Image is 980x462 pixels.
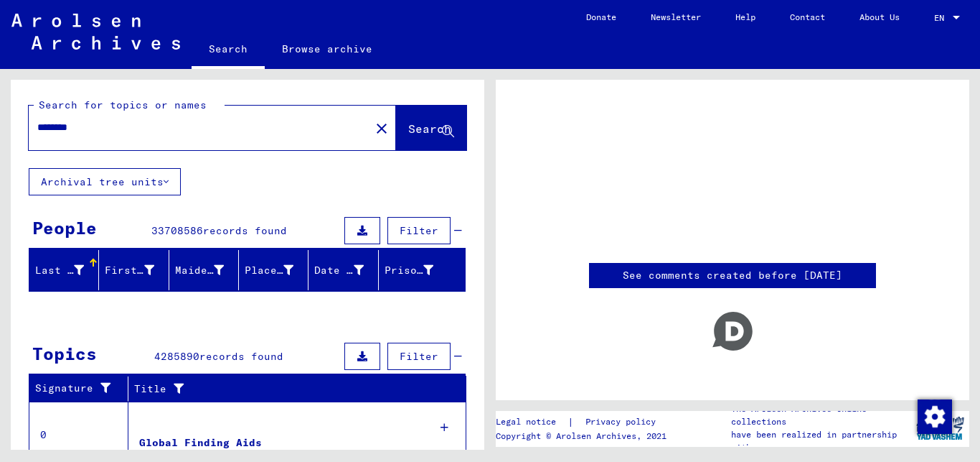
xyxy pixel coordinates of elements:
[99,250,169,290] mat-header-cell: First Name
[35,259,102,282] div: Last Name
[175,263,224,278] div: Maiden Name
[385,263,433,278] div: Prisoner #
[199,350,283,363] span: records found
[134,382,438,397] div: Title
[239,250,308,290] mat-header-cell: Place of Birth
[623,268,842,283] a: See comments created before [DATE]
[35,377,131,400] div: Signature
[29,250,99,290] mat-header-cell: Last Name
[400,224,438,237] span: Filter
[496,430,673,443] p: Copyright © Arolsen Archives, 2021
[367,114,396,142] button: Clear
[314,263,363,278] div: Date of Birth
[245,263,293,278] div: Place of Birth
[245,259,311,282] div: Place of Birth
[379,250,465,290] mat-header-cell: Prisoner #
[385,259,451,282] div: Prisoner #
[192,32,265,69] a: Search
[134,377,452,400] div: Title
[35,263,84,278] div: Last Name
[105,259,171,282] div: First Name
[29,168,181,195] button: Archival tree units
[105,263,154,278] div: First Name
[373,120,390,137] mat-icon: close
[387,217,451,244] button: Filter
[32,215,97,241] div: People
[396,106,466,150] button: Search
[35,381,117,396] div: Signature
[11,14,180,50] img: Arolsen_neg.svg
[265,32,390,66] a: Browse archive
[408,121,451,136] span: Search
[731,428,910,454] p: have been realized in partnership with
[32,341,97,366] div: Topics
[169,250,239,290] mat-header-cell: Maiden Name
[913,410,967,446] img: yv_logo.png
[917,399,951,433] div: Change consent
[496,415,673,430] div: |
[39,98,207,111] mat-label: Search for topics or names
[400,350,438,363] span: Filter
[308,250,378,290] mat-header-cell: Date of Birth
[314,259,381,282] div: Date of Birth
[918,399,952,434] img: Change consent
[731,402,910,428] p: The Arolsen Archives online collections
[574,415,673,430] a: Privacy policy
[151,224,203,237] span: 33708586
[934,13,950,23] span: EN
[154,350,199,363] span: 4285890
[387,343,451,370] button: Filter
[496,415,567,430] a: Legal notice
[203,224,287,237] span: records found
[175,259,242,282] div: Maiden Name
[139,435,262,451] div: Global Finding Aids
